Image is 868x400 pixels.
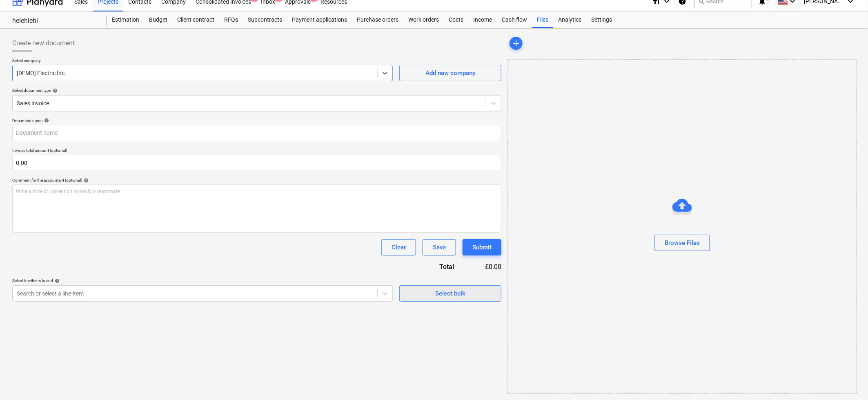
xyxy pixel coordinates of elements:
button: Save [423,239,456,256]
div: Comment for the accountant (optional) [12,178,501,183]
a: Work orders [403,12,444,28]
a: Budget [144,12,172,28]
div: £0.00 [467,262,502,271]
div: Select bulk [435,288,465,299]
span: help [42,118,49,123]
div: Select document type [12,88,501,93]
a: Costs [444,12,468,28]
input: Invoice total amount (optional) [12,155,501,171]
button: Select bulk [399,285,501,302]
span: help [51,88,58,93]
span: add [511,38,521,48]
a: Income [468,12,497,28]
span: help [82,178,89,183]
div: Clear [392,242,406,253]
span: help [53,278,60,283]
a: Files [532,12,553,28]
a: Estimation [107,12,144,28]
div: Browse Files [665,238,700,248]
div: Submit [472,242,492,253]
iframe: Chat Widget [827,361,868,400]
button: Clear [381,239,416,256]
div: Add new company [425,68,475,78]
div: Document name [12,118,501,123]
a: Cash flow [497,12,532,28]
button: Add new company [399,65,501,81]
div: Browse Files [508,60,857,393]
button: Browse Files [654,235,710,251]
a: Payment applications [287,12,352,28]
a: RFQs [219,12,243,28]
button: Submit [463,239,501,256]
a: Settings [586,12,617,28]
a: Client contract [172,12,219,28]
input: Document name [12,125,501,141]
div: Select line-items to add [12,278,393,283]
p: Invoice total amount (optional) [12,148,501,155]
a: Subcontracts [243,12,287,28]
a: Purchase orders [352,12,403,28]
div: Total [395,262,467,271]
div: Save [433,242,446,253]
span: Create new document [12,38,75,48]
div: heiehiehi [12,17,97,25]
a: Analytics [553,12,586,28]
p: Select company [12,58,393,65]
